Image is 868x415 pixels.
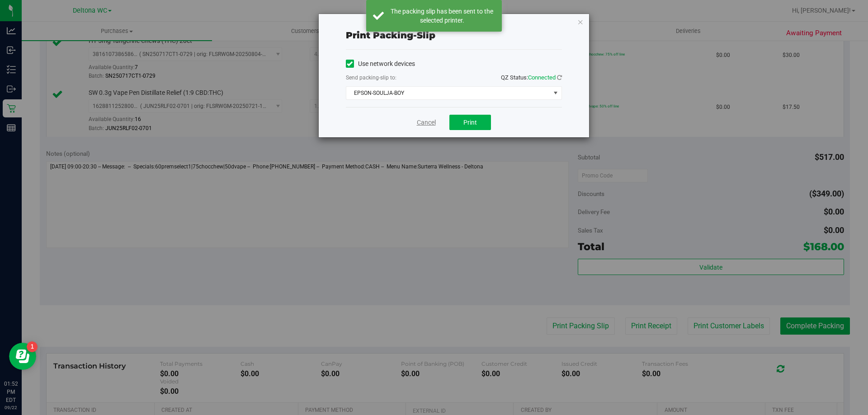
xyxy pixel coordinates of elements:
[9,343,36,370] iframe: Resource center
[389,7,495,25] div: The packing slip has been sent to the selected printer.
[449,115,491,130] button: Print
[550,87,561,99] span: select
[27,341,38,352] iframe: Resource center unread badge
[346,59,415,69] label: Use network devices
[417,118,436,127] a: Cancel
[346,74,396,82] label: Send packing-slip to:
[346,30,435,41] span: Print packing-slip
[501,74,562,81] span: QZ Status:
[463,119,477,126] span: Print
[346,87,550,99] span: EPSON-SOULJA-BOY
[528,74,556,81] span: Connected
